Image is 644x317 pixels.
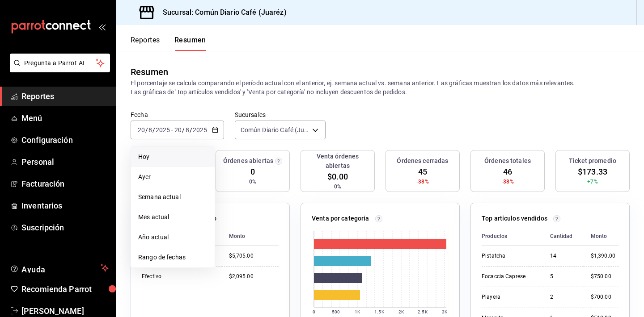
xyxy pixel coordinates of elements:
[153,126,155,133] span: /
[418,166,427,178] span: 45
[482,293,536,301] div: Playera
[131,65,168,79] div: Resumen
[543,227,584,246] th: Cantidad
[587,178,597,186] span: +7%
[482,252,536,260] div: Pistatcha
[182,126,185,133] span: /
[482,273,536,280] div: Focaccia Caprese
[21,156,109,168] span: Personal
[137,126,145,133] input: --
[174,126,182,133] input: --
[332,309,340,314] text: 500
[501,178,514,186] span: -38%
[374,309,384,314] text: 1.5K
[131,36,160,51] button: Reportes
[131,36,206,51] div: navigation tabs
[503,166,512,178] span: 46
[21,90,109,102] span: Reportes
[222,227,279,246] th: Monto
[550,252,576,260] div: 14
[190,126,192,133] span: /
[138,233,208,242] span: Año actual
[21,178,109,190] span: Facturación
[138,152,208,162] span: Hoy
[24,58,96,68] span: Pregunta a Parrot AI
[138,253,208,262] span: Rango de fechas
[131,79,630,96] p: El porcentaje se calcula comparando el período actual con el anterior, ej. semana actual vs. sema...
[235,112,326,118] label: Sucursales
[591,293,619,301] div: $700.00
[155,126,170,133] input: ----
[192,126,208,133] input: ----
[148,126,153,133] input: --
[21,221,109,234] span: Suscripción
[185,126,190,133] input: --
[10,54,110,72] button: Pregunta a Parrot AI
[21,200,109,212] span: Inventarios
[442,309,448,314] text: 3K
[21,263,97,273] span: Ayuda
[229,252,279,260] div: $5,705.00
[138,172,208,182] span: Ayer
[249,178,256,186] span: 0%
[355,309,360,314] text: 1K
[305,152,371,171] h3: Venta órdenes abiertas
[21,283,109,295] span: Recomienda Parrot
[398,309,404,314] text: 2K
[241,125,309,134] span: Común Diario Café (Juaréz)
[334,183,341,191] span: 0%
[174,36,206,51] button: Resumen
[550,273,576,280] div: 5
[6,65,110,74] a: Pregunta a Parrot AI
[98,23,106,30] button: open_drawer_menu
[591,252,619,260] div: $1,390.00
[569,156,616,166] h3: Ticket promedio
[21,305,109,317] span: [PERSON_NAME]
[250,166,255,178] span: 0
[171,126,173,133] span: -
[229,273,279,280] div: $2,095.00
[138,213,208,222] span: Mes actual
[131,112,224,118] label: Fecha
[21,134,109,146] span: Configuración
[482,227,543,246] th: Productos
[416,178,429,186] span: -38%
[591,273,619,280] div: $750.00
[482,214,547,223] p: Top artículos vendidos
[397,156,448,166] h3: Órdenes cerradas
[484,156,531,166] h3: Órdenes totales
[156,7,287,18] h3: Sucursal: Común Diario Café (Juaréz)
[138,192,208,202] span: Semana actual
[578,166,607,178] span: $173.33
[418,309,428,314] text: 2.5K
[145,126,148,133] span: /
[142,273,215,280] div: Efectivo
[21,112,109,124] span: Menú
[327,171,348,183] span: $0.00
[223,156,273,166] h3: Órdenes abiertas
[312,214,369,223] p: Venta por categoría
[313,309,315,314] text: 0
[550,293,576,301] div: 2
[584,227,619,246] th: Monto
